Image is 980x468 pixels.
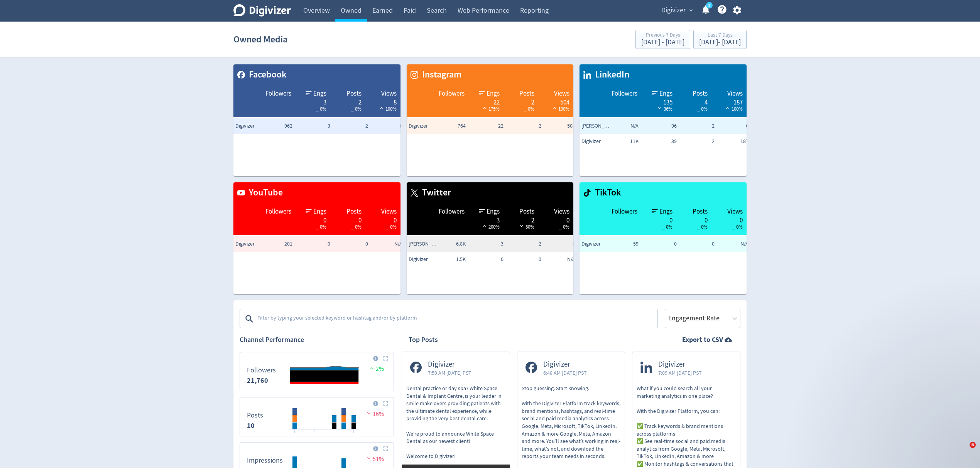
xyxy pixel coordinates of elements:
[365,455,373,461] img: negative-performance.svg
[679,134,716,149] td: 2
[313,89,326,98] span: Engs
[715,98,743,104] div: 187
[329,432,339,438] text: 22/09
[543,369,587,377] span: 6:48 AM [DATE] PST
[716,134,754,149] td: 187
[716,236,754,252] td: N/A
[386,224,397,230] span: _ 0%
[641,39,684,46] div: [DATE] - [DATE]
[407,182,574,294] table: customized table
[724,106,743,112] span: 100%
[659,207,672,216] span: Engs
[332,236,370,252] td: 0
[378,106,397,112] span: 100%
[542,98,569,104] div: 504
[559,224,569,230] span: _ 0%
[381,207,397,216] span: Views
[316,224,326,230] span: _ 0%
[505,252,543,267] td: 0
[507,98,535,104] div: 2
[430,252,468,267] td: 1.5K
[481,224,500,230] span: 200%
[316,106,326,112] span: _ 0%
[265,89,291,98] span: Followers
[970,442,976,448] span: 5
[351,106,362,112] span: _ 0%
[524,106,534,112] span: _ 0%
[243,401,390,433] svg: Posts 10
[603,236,640,252] td: 59
[240,335,394,345] h2: Channel Performance
[257,236,294,252] td: 201
[247,411,263,420] dt: Posts
[699,39,741,46] div: [DATE] - [DATE]
[543,252,581,267] td: N/A
[554,207,569,216] span: Views
[487,89,500,98] span: Engs
[257,118,294,134] td: 962
[378,105,385,111] img: positive-performance-white.svg
[349,432,358,438] text: 24/09
[706,2,713,8] a: 5
[430,118,468,134] td: 764
[299,216,326,222] div: 0
[346,207,362,216] span: Posts
[661,4,686,17] span: Digivizer
[245,186,283,199] span: YouTube
[543,360,587,369] span: Digivizer
[645,98,672,104] div: 135
[368,365,376,371] img: positive-performance.svg
[693,30,747,49] button: Last 7 Days[DATE]- [DATE]
[409,122,439,130] span: Digivizer
[659,4,695,17] button: Digivizer
[407,64,574,176] table: customized table
[294,118,332,134] td: 3
[265,207,291,216] span: Followers
[299,98,326,104] div: 3
[383,446,388,451] img: Placeholder
[954,442,972,460] iframe: Intercom live chat
[543,118,581,134] td: 504
[247,456,283,465] dt: Impressions
[551,105,558,111] img: positive-performance-white.svg
[481,223,488,229] img: positive-performance-white.svg
[418,68,461,81] span: Instagram
[243,355,390,388] svg: Followers 21,760
[580,64,747,176] table: customized table
[369,216,397,222] div: 0
[346,89,362,98] span: Posts
[235,240,266,248] span: Digivizer
[662,224,672,230] span: _ 0%
[468,236,505,252] td: 3
[640,134,678,149] td: 39
[472,216,500,222] div: 3
[603,118,640,134] td: N/A
[659,89,672,98] span: Engs
[635,30,690,49] button: Previous 7 Days[DATE] - [DATE]
[518,224,534,230] span: 50%
[310,432,319,438] text: 20/09
[581,138,612,145] span: Digivizer
[603,134,640,149] td: 11K
[680,98,708,104] div: 4
[679,236,716,252] td: 0
[233,64,400,176] table: customized table
[439,207,465,216] span: Followers
[581,122,612,130] span: Emma Lo Russo
[365,410,384,418] span: 16%
[612,207,637,216] span: Followers
[688,7,694,14] span: expand_more
[381,89,397,98] span: Views
[409,256,439,263] span: Digivizer
[247,376,268,385] strong: 21,760
[233,182,400,294] table: customized table
[645,216,672,222] div: 0
[693,89,708,98] span: Posts
[334,216,362,222] div: 0
[699,32,741,39] div: Last 7 Days
[612,89,637,98] span: Followers
[716,118,754,134] td: 0
[591,186,621,199] span: TikTok
[439,89,465,98] span: Followers
[406,385,505,460] p: Dental practice or day spa? White Space Dental & Implant Centre, is your leader in smile make ove...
